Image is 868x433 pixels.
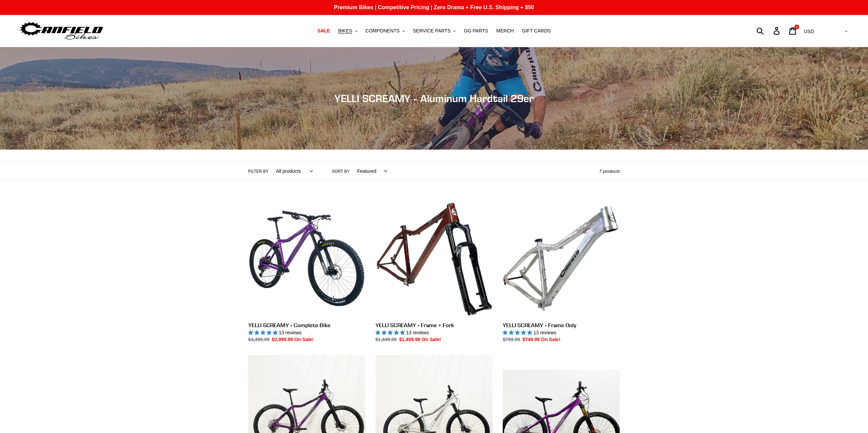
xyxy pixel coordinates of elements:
[332,168,350,174] label: Sort by
[785,24,801,38] a: 3
[338,28,352,34] span: BIKES
[460,26,491,36] a: GG PARTS
[493,26,517,36] a: MERCH
[599,169,620,174] span: 7 products
[314,26,333,36] a: SALE
[464,28,488,34] span: GG PARTS
[362,26,408,36] button: COMPONENTS
[496,28,514,34] span: MERCH
[317,28,330,34] span: SALE
[522,28,551,34] span: GIFT CARDS
[518,26,554,36] a: GIFT CARDS
[366,28,400,34] span: COMPONENTS
[19,20,104,42] img: Canfield Bikes
[410,26,459,36] button: SERVICE PARTS
[760,23,778,38] input: Search
[335,26,361,36] button: BIKES
[334,92,534,104] span: YELLI SCREAMY - Aluminum Hardtail 29er
[796,25,797,29] span: 3
[413,28,451,34] span: SERVICE PARTS
[248,168,269,174] label: Filter by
